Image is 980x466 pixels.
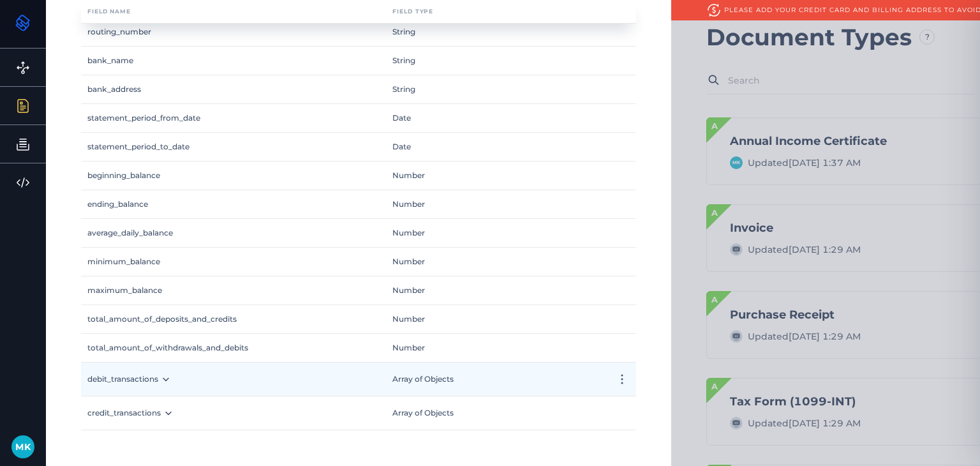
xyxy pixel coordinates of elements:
[87,343,248,353] div: total_amount_of_withdrawals_and_debits
[81,396,636,430] span: credit_transactionsArray of Objects
[386,162,581,190] div: Number
[386,18,581,46] div: String
[87,170,160,181] div: beginning_balance
[87,257,160,267] div: minimum_balance
[386,47,581,75] div: String
[386,133,581,161] div: Date
[386,75,581,103] div: String
[386,219,581,247] div: Number
[386,396,581,430] div: Array of Objects
[87,285,162,296] div: maximum_balance
[386,104,581,132] div: Date
[386,190,581,218] div: Number
[87,56,133,66] div: bank_name
[81,363,636,396] span: debit_transactionsArray of Objects
[87,113,200,123] div: statement_period_from_date
[87,314,237,324] div: total_amount_of_deposits_and_credits
[87,199,148,209] div: ending_balance
[87,142,189,152] div: statement_period_to_date
[386,248,581,276] div: Number
[87,84,141,94] div: bank_address
[15,443,31,451] p: M K
[87,27,151,37] div: routing_number
[386,305,581,333] div: Number
[386,276,581,304] div: Number
[87,228,173,238] div: average_daily_balance
[87,374,158,384] div: debit_transactions
[386,334,581,362] div: Number
[87,408,161,418] div: credit_transactions
[386,363,581,396] div: Array of Objects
